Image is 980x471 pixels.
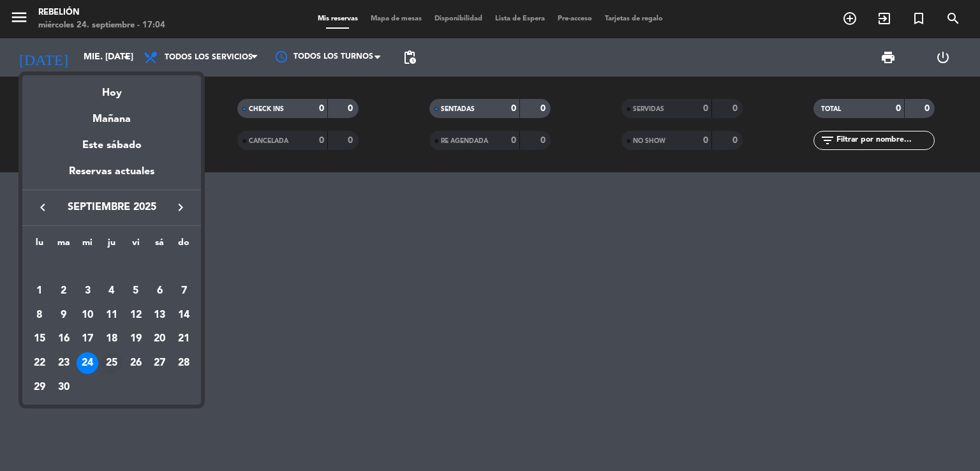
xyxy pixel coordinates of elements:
[27,351,52,375] td: 22 de septiembre de 2025
[31,199,54,216] button: keyboard_arrow_left
[77,328,98,350] div: 17
[124,303,148,327] td: 12 de septiembre de 2025
[27,327,52,351] td: 15 de septiembre de 2025
[100,327,124,351] td: 18 de septiembre de 2025
[148,351,172,375] td: 27 de septiembre de 2025
[172,303,196,327] td: 14 de septiembre de 2025
[29,377,50,398] div: 29
[169,199,192,216] button: keyboard_arrow_right
[52,375,76,400] td: 30 de septiembre de 2025
[77,304,98,326] div: 10
[149,328,170,350] div: 20
[100,303,124,327] td: 11 de septiembre de 2025
[53,377,75,398] div: 30
[27,303,52,327] td: 8 de septiembre de 2025
[75,351,100,375] td: 24 de septiembre de 2025
[27,375,52,400] td: 29 de septiembre de 2025
[124,235,148,255] th: viernes
[22,101,201,128] div: Mañana
[52,351,76,375] td: 23 de septiembre de 2025
[75,303,100,327] td: 10 de septiembre de 2025
[125,328,147,350] div: 19
[101,352,122,374] div: 25
[52,327,76,351] td: 16 de septiembre de 2025
[172,327,196,351] td: 21 de septiembre de 2025
[52,303,76,327] td: 9 de septiembre de 2025
[172,235,196,255] th: domingo
[101,328,122,350] div: 18
[77,352,98,374] div: 24
[53,304,75,326] div: 9
[124,351,148,375] td: 26 de septiembre de 2025
[173,352,195,374] div: 28
[172,279,196,303] td: 7 de septiembre de 2025
[75,235,100,255] th: miércoles
[29,352,50,374] div: 22
[75,279,100,303] td: 3 de septiembre de 2025
[52,279,76,303] td: 2 de septiembre de 2025
[148,327,172,351] td: 20 de septiembre de 2025
[27,235,52,255] th: lunes
[148,235,172,255] th: sábado
[22,128,201,163] div: Este sábado
[148,279,172,303] td: 6 de septiembre de 2025
[27,255,196,279] td: SEP.
[54,199,169,216] span: septiembre 2025
[29,280,50,302] div: 1
[100,235,124,255] th: jueves
[101,280,122,302] div: 4
[124,279,148,303] td: 5 de septiembre de 2025
[77,280,98,302] div: 3
[101,304,122,326] div: 11
[53,352,75,374] div: 23
[27,279,52,303] td: 1 de septiembre de 2025
[100,351,124,375] td: 25 de septiembre de 2025
[53,280,75,302] div: 2
[75,327,100,351] td: 17 de septiembre de 2025
[173,280,195,302] div: 7
[172,351,196,375] td: 28 de septiembre de 2025
[173,328,195,350] div: 21
[125,280,147,302] div: 5
[29,304,50,326] div: 8
[149,280,170,302] div: 6
[173,304,195,326] div: 14
[124,327,148,351] td: 19 de septiembre de 2025
[100,279,124,303] td: 4 de septiembre de 2025
[22,163,201,190] div: Reservas actuales
[125,352,147,374] div: 26
[53,328,75,350] div: 16
[22,75,201,101] div: Hoy
[173,200,188,215] i: keyboard_arrow_right
[35,200,50,215] i: keyboard_arrow_left
[52,235,76,255] th: martes
[148,303,172,327] td: 13 de septiembre de 2025
[149,304,170,326] div: 13
[29,328,50,350] div: 15
[125,304,147,326] div: 12
[149,352,170,374] div: 27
